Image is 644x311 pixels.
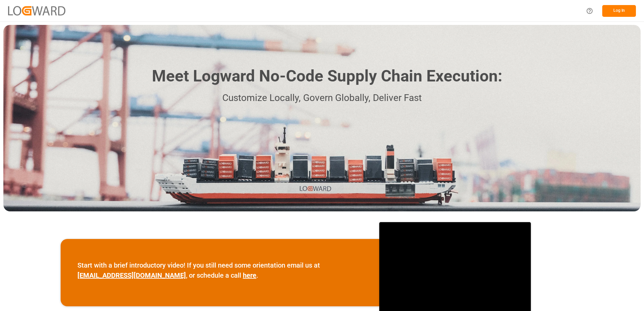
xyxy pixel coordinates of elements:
p: Customize Locally, Govern Globally, Deliver Fast [142,91,502,106]
a: [EMAIL_ADDRESS][DOMAIN_NAME] [77,271,186,279]
a: here [243,271,256,279]
p: Start with a brief introductory video! If you still need some orientation email us at , or schedu... [77,260,362,280]
button: Help Center [582,3,597,19]
h1: Meet Logward No-Code Supply Chain Execution: [152,64,502,88]
button: Log In [602,5,636,17]
img: Logward_new_orange.png [8,6,65,15]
